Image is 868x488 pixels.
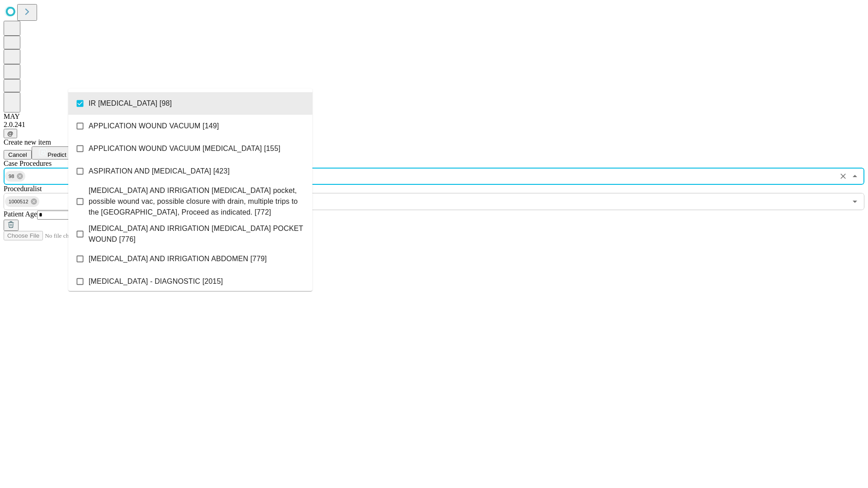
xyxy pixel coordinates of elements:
[89,121,219,131] span: APPLICATION WOUND VACUUM [149]
[89,223,305,245] span: [MEDICAL_DATA] AND IRRIGATION [MEDICAL_DATA] POCKET WOUND [776]
[849,195,861,208] button: Open
[4,129,17,138] button: @
[89,143,280,154] span: APPLICATION WOUND VACUUM [MEDICAL_DATA] [155]
[4,160,52,167] span: Scheduled Procedure
[849,170,861,183] button: Close
[4,121,864,129] div: 2.0.241
[4,210,37,218] span: Patient Age
[5,196,39,207] div: 1000512
[89,276,223,287] span: [MEDICAL_DATA] - DIAGNOSTIC [2015]
[89,166,230,177] span: ASPIRATION AND [MEDICAL_DATA] [423]
[5,197,32,207] span: 1000512
[5,171,25,182] div: 98
[89,185,305,218] span: [MEDICAL_DATA] AND IRRIGATION [MEDICAL_DATA] pocket, possible wound vac, possible closure with dr...
[47,151,66,158] span: Predict
[4,185,42,192] span: Proceduralist
[32,146,73,160] button: Predict
[837,170,849,183] button: Clear
[89,253,267,264] span: [MEDICAL_DATA] AND IRRIGATION ABDOMEN [779]
[7,130,14,137] span: @
[89,98,172,109] span: IR [MEDICAL_DATA] [98]
[4,150,32,160] button: Cancel
[4,138,51,146] span: Create new item
[5,171,18,182] span: 98
[4,113,864,121] div: MAY
[8,151,27,158] span: Cancel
